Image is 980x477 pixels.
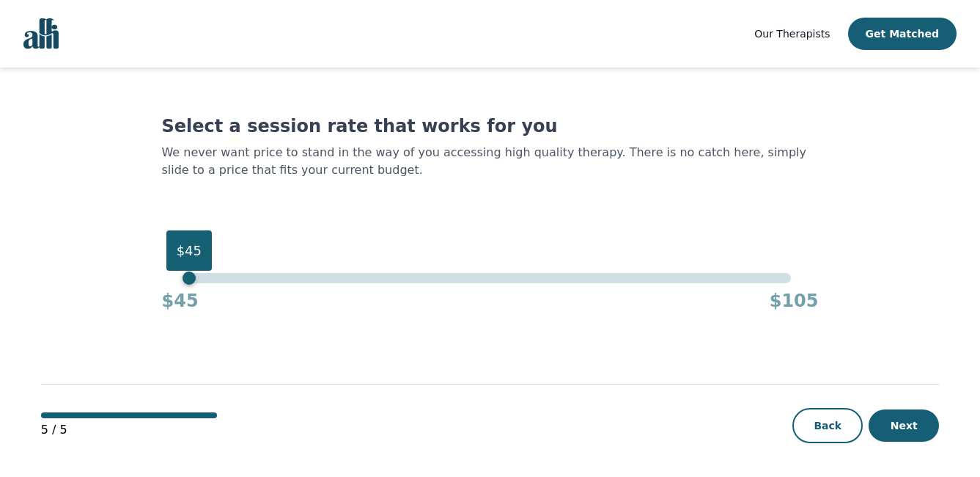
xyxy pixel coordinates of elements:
[166,230,212,271] div: $45
[41,421,217,439] p: 5 / 5
[869,409,939,442] button: Next
[161,114,818,138] h1: Select a session rate that works for you
[792,408,863,443] button: Back
[754,28,830,40] span: Our Therapists
[770,289,819,313] h4: $105
[161,144,818,179] p: We never want price to stand in the way of you accessing high quality therapy. There is no catch ...
[23,18,59,49] img: alli logo
[848,18,957,50] button: Get Matched
[754,25,830,43] a: Our Therapists
[161,289,198,313] h4: $45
